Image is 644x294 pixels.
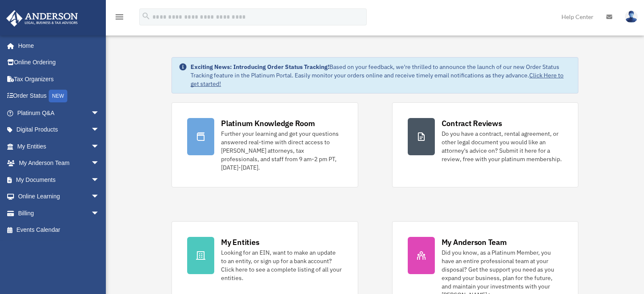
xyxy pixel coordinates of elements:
div: Platinum Knowledge Room [221,118,315,129]
a: Click Here to get started! [191,71,564,88]
img: Anderson Advisors Platinum Portal [4,10,80,27]
span: arrow_drop_down [91,121,108,139]
a: Order StatusNEW [6,88,112,105]
a: My Entitiesarrow_drop_down [6,138,112,155]
strong: Exciting News: Introducing Order Status Tracking! [191,63,329,71]
a: menu [114,15,124,22]
a: Platinum Knowledge Room Further your learning and get your questions answered real-time with dire... [171,102,358,187]
span: arrow_drop_down [91,205,108,222]
span: arrow_drop_down [91,104,108,122]
i: menu [114,12,124,22]
div: Contract Reviews [442,118,502,129]
span: arrow_drop_down [91,155,108,172]
div: Do you have a contract, rental agreement, or other legal document you would like an attorney's ad... [442,129,563,163]
a: Platinum Q&Aarrow_drop_down [6,104,112,121]
div: My Entities [221,237,259,247]
a: Billingarrow_drop_down [6,205,112,222]
div: NEW [49,90,67,102]
a: Events Calendar [6,222,112,239]
i: search [141,11,151,21]
a: Tax Organizers [6,71,112,88]
a: Online Ordering [6,54,112,71]
span: arrow_drop_down [91,188,108,206]
span: arrow_drop_down [91,138,108,155]
a: Online Learningarrow_drop_down [6,188,112,205]
a: My Documentsarrow_drop_down [6,171,112,188]
div: Looking for an EIN, want to make an update to an entity, or sign up for a bank account? Click her... [221,248,342,282]
a: Digital Productsarrow_drop_down [6,121,112,138]
a: My Anderson Teamarrow_drop_down [6,155,112,172]
img: User Pic [625,11,638,23]
div: My Anderson Team [442,237,507,247]
div: Further your learning and get your questions answered real-time with direct access to [PERSON_NAM... [221,129,342,172]
span: arrow_drop_down [91,171,108,189]
a: Home [6,37,108,54]
div: Based on your feedback, we're thrilled to announce the launch of our new Order Status Tracking fe... [191,63,571,88]
a: Contract Reviews Do you have a contract, rental agreement, or other legal document you would like... [392,102,578,187]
